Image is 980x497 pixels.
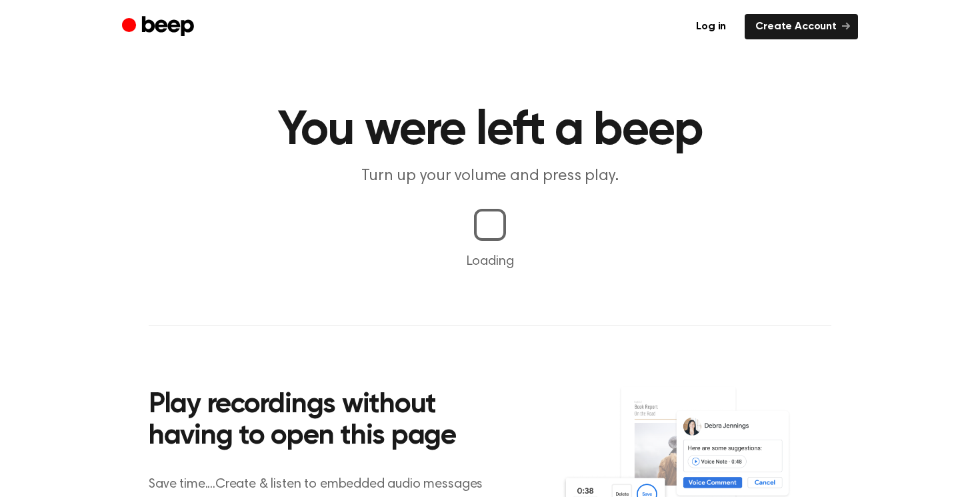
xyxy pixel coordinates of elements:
[16,252,964,272] p: Loading
[149,390,508,453] h2: Play recordings without having to open this page
[685,14,737,39] a: Log in
[234,165,746,187] p: Turn up your volume and press play.
[149,107,831,155] h1: You were left a beep
[745,14,858,39] a: Create Account
[122,14,197,40] a: Beep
